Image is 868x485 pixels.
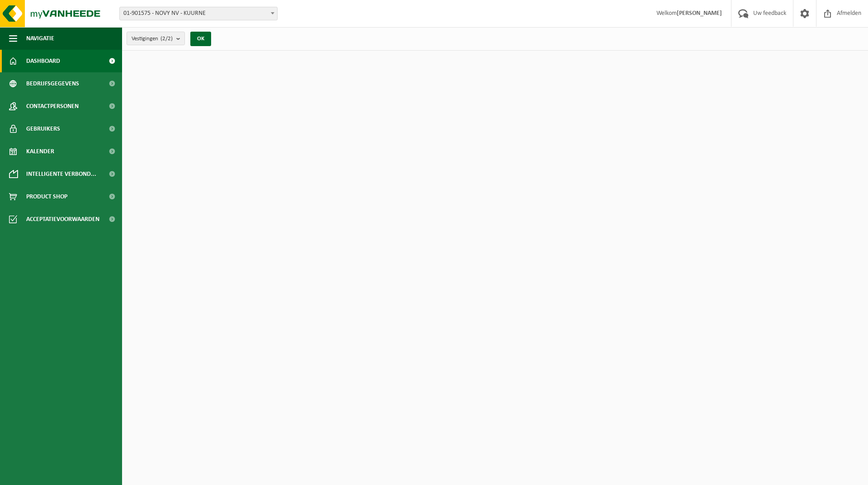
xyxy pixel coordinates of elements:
[26,185,67,208] span: Product Shop
[190,32,211,46] button: OK
[119,7,278,20] span: 01-901575 - NOVY NV - KUURNE
[26,27,54,50] span: Navigatie
[26,118,60,140] span: Gebruikers
[132,32,173,46] span: Vestigingen
[26,50,60,72] span: Dashboard
[26,95,79,118] span: Contactpersonen
[26,163,96,185] span: Intelligente verbond...
[26,72,79,95] span: Bedrijfsgegevens
[127,32,185,45] button: Vestigingen(2/2)
[26,208,99,231] span: Acceptatievoorwaarden
[160,36,173,42] count: (2/2)
[26,140,54,163] span: Kalender
[120,7,277,20] span: 01-901575 - NOVY NV - KUURNE
[677,10,722,17] strong: [PERSON_NAME]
